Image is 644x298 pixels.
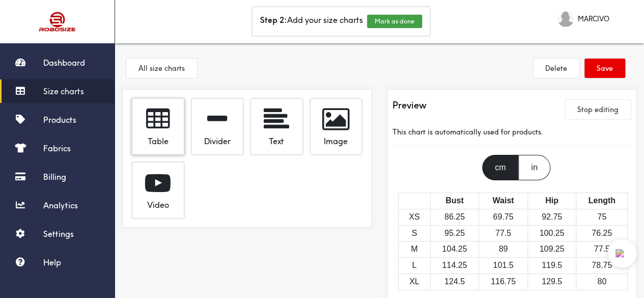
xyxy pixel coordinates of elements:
[576,193,628,209] th: Length
[367,15,422,28] button: Mark as done
[43,86,84,96] span: Size charts
[393,100,427,111] h3: Preview
[399,209,431,225] td: XS
[126,59,197,78] button: All size charts
[578,13,609,24] span: MARCIVO
[140,132,176,147] div: Table
[576,258,628,274] td: 78.75
[527,274,576,290] td: 129.5
[43,200,78,210] span: Analytics
[43,143,71,153] span: Fabrics
[318,132,354,147] div: Image
[479,193,528,209] th: Waist
[430,225,479,241] td: 95.25
[43,172,66,182] span: Billing
[533,59,579,78] button: Delete
[399,241,431,258] td: M
[527,241,576,258] td: 109.25
[527,209,576,225] td: 92.75
[576,274,628,290] td: 80
[430,193,479,209] th: Bust
[430,274,479,290] td: 124.5
[527,193,576,209] th: Hip
[584,59,625,78] button: Save
[479,258,528,274] td: 101.5
[482,155,518,180] div: cm
[43,229,74,239] span: Settings
[19,8,96,36] img: Robosize
[399,274,431,290] td: XL
[43,58,85,68] span: Dashboard
[527,258,576,274] td: 119.5
[430,209,479,225] td: 86.25
[527,225,576,241] td: 100.25
[430,241,479,258] td: 104.25
[557,11,574,27] img: MARCIVO
[393,119,631,146] div: This chart is automatically used for products.
[260,15,287,25] b: Step 2:
[140,196,176,210] div: Video
[479,209,528,225] td: 69.75
[479,274,528,290] td: 116.75
[253,7,430,36] div: Add your size charts
[576,209,628,225] td: 75
[479,225,528,241] td: 77.5
[576,241,628,258] td: 77.5
[399,225,431,241] td: S
[399,258,431,274] td: L
[259,132,295,147] div: Text
[565,100,631,119] button: Stop editing
[479,241,528,258] td: 89
[576,225,628,241] td: 76.25
[430,258,479,274] td: 114.25
[43,257,61,267] span: Help
[43,115,76,125] span: Products
[200,132,236,147] div: Divider
[518,155,550,180] div: in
